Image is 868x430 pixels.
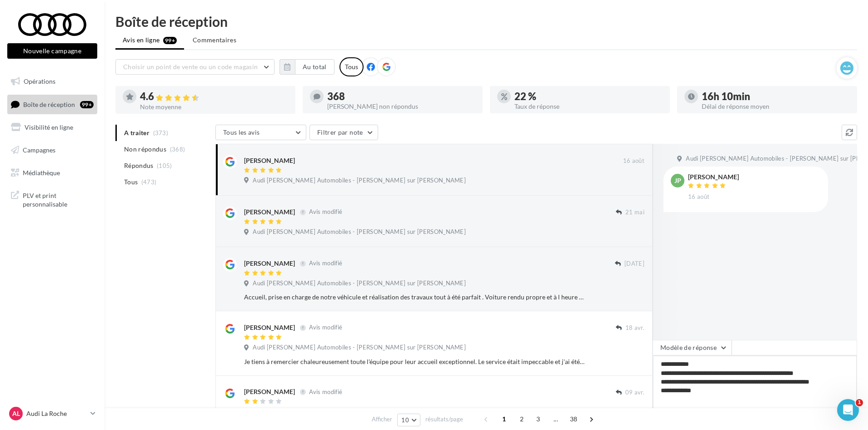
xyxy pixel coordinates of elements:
div: 99+ [80,101,94,108]
span: Avis modifié [309,324,342,331]
span: 16 août [623,157,644,165]
div: Note moyenne [140,104,288,110]
span: Médiathèque [23,168,60,176]
span: 3 [531,412,545,426]
span: Audi [PERSON_NAME] Automobiles - [PERSON_NAME] sur [PERSON_NAME] [253,228,466,236]
span: Avis modifié [309,388,342,395]
div: Tous [339,57,364,76]
button: Tous les avis [215,125,306,140]
div: Je tiens à remercier chaleureusement toute l'équipe pour leur accueil exceptionnel. Le service ét... [244,357,585,366]
div: 22 % [514,91,663,101]
span: Avis modifié [309,260,342,267]
span: Répondus [124,161,154,170]
span: Audi [PERSON_NAME] Automobiles - [PERSON_NAME] sur [PERSON_NAME] [253,344,466,352]
button: Au total [279,59,334,75]
div: [PERSON_NAME] [244,207,295,217]
a: Opérations [5,72,99,91]
span: PLV et print personnalisable [23,189,94,209]
span: Audi [PERSON_NAME] Automobiles - [PERSON_NAME] sur [PERSON_NAME] [253,408,466,416]
div: 368 [327,91,475,101]
span: Visibilité en ligne [25,123,73,131]
span: Boîte de réception [23,100,75,108]
div: [PERSON_NAME] [688,174,739,180]
span: 16 août [688,193,709,201]
div: Taux de réponse [514,103,663,110]
span: Non répondus [124,145,166,154]
span: (368) [170,146,185,153]
span: 18 avr. [625,324,644,332]
button: 10 [397,414,420,426]
a: PLV et print personnalisable [5,186,99,212]
div: Accueil, prise en charge de notre véhicule et réalisation des travaux tout à été parfait . Voitur... [244,293,585,302]
span: Campagnes [23,146,55,154]
div: [PERSON_NAME] [244,323,295,332]
span: 1 [856,399,863,406]
span: Tous les avis [223,128,260,136]
a: Médiathèque [5,163,99,182]
span: (105) [157,162,172,169]
button: Modèle de réponse [653,340,732,355]
div: [PERSON_NAME] non répondus [327,103,475,110]
span: Opérations [24,77,55,85]
a: AL Audi La Roche [7,405,97,422]
span: 10 [401,416,409,424]
span: Audi [PERSON_NAME] Automobiles - [PERSON_NAME] sur [PERSON_NAME] [253,177,466,185]
button: Au total [295,59,334,75]
span: 2 [514,412,529,426]
span: Audi [PERSON_NAME] Automobiles - [PERSON_NAME] sur [PERSON_NAME] [253,279,466,288]
div: 16h 10min [702,91,850,101]
span: (473) [141,178,157,186]
span: AL [12,409,20,418]
span: 09 avr. [625,389,644,397]
div: Délai de réponse moyen [702,103,850,110]
span: Choisir un point de vente ou un code magasin [123,63,258,71]
button: Nouvelle campagne [7,43,97,59]
span: 1 [497,412,511,426]
span: [DATE] [624,260,644,268]
div: [PERSON_NAME] [244,156,295,165]
span: Avis modifié [309,208,342,216]
div: [PERSON_NAME] [244,259,295,268]
p: Audi La Roche [26,409,87,418]
span: 38 [566,412,581,426]
a: Boîte de réception99+ [5,95,99,114]
span: 21 mai [625,208,644,217]
button: Filtrer par note [309,125,378,140]
div: 4.6 [140,91,288,102]
iframe: Intercom live chat [837,399,859,421]
div: [PERSON_NAME] [244,387,295,396]
span: résultats/page [425,415,463,424]
span: ... [549,412,563,426]
span: Afficher [372,415,392,424]
span: JP [674,176,681,185]
button: Choisir un point de vente ou un code magasin [115,59,274,75]
a: Visibilité en ligne [5,118,99,137]
span: Tous [124,177,138,187]
a: Campagnes [5,141,99,160]
div: Boîte de réception [115,15,857,28]
span: Commentaires [193,35,236,45]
